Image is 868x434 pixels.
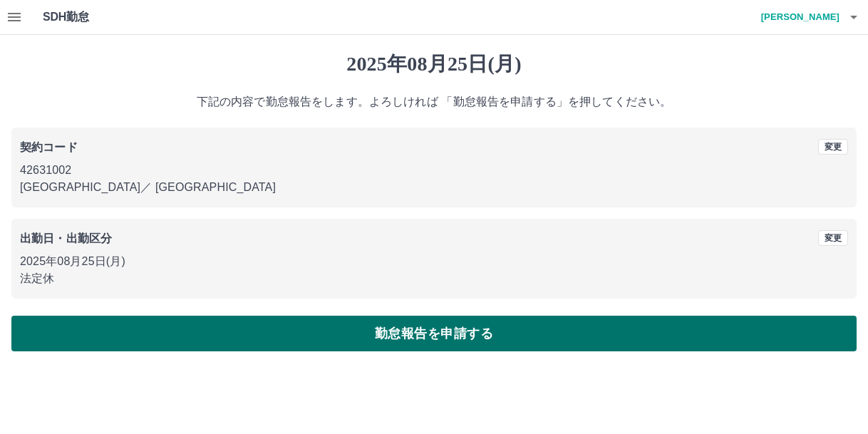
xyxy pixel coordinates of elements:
[20,232,112,244] b: 出勤日・出勤区分
[818,230,848,246] button: 変更
[11,316,857,351] button: 勤怠報告を申請する
[20,141,78,153] b: 契約コード
[20,162,848,179] p: 42631002
[20,179,848,196] p: [GEOGRAPHIC_DATA] ／ [GEOGRAPHIC_DATA]
[818,139,848,155] button: 変更
[20,253,848,270] p: 2025年08月25日(月)
[11,52,857,76] h1: 2025年08月25日(月)
[11,93,857,110] p: 下記の内容で勤怠報告をします。よろしければ 「勤怠報告を申請する」を押してください。
[20,270,848,287] p: 法定休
